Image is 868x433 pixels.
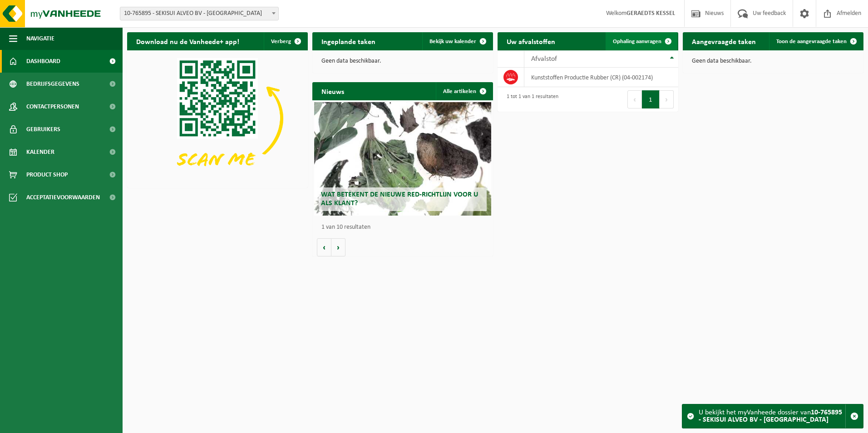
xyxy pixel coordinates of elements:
[26,141,54,163] span: Kalender
[312,82,353,100] h2: Nieuws
[436,82,492,100] a: Alle artikelen
[317,238,331,256] button: Vorige
[613,39,661,44] span: Ophaling aanvragen
[422,32,492,50] a: Bekijk uw kalender
[660,90,674,108] button: Next
[271,39,291,44] span: Verberg
[642,90,660,108] button: 1
[699,404,845,428] div: U bekijkt het myVanheede dossier van
[26,186,100,209] span: Acceptatievoorwaarden
[769,32,863,50] a: Toon de aangevraagde taken
[524,68,678,87] td: Kunststoffen Productie Rubber (CR) (04-002174)
[331,238,345,256] button: Volgende
[502,89,558,109] div: 1 tot 1 van 1 resultaten
[312,32,385,50] h2: Ingeplande taken
[127,50,308,186] img: Download de VHEPlus App
[314,102,491,216] a: Wat betekent de nieuwe RED-richtlijn voor u als klant?
[26,163,68,186] span: Product Shop
[498,32,564,50] h2: Uw afvalstoffen
[683,32,765,50] h2: Aangevraagde taken
[26,118,60,141] span: Gebruikers
[321,58,484,64] p: Geen data beschikbaar.
[264,32,307,50] button: Verberg
[699,409,842,423] strong: 10-765895 - SEKISUI ALVEO BV - [GEOGRAPHIC_DATA]
[321,191,478,207] span: Wat betekent de nieuwe RED-richtlijn voor u als klant?
[26,95,79,118] span: Contactpersonen
[692,58,854,64] p: Geen data beschikbaar.
[606,32,677,50] a: Ophaling aanvragen
[26,73,79,95] span: Bedrijfsgegevens
[26,50,60,73] span: Dashboard
[626,10,675,17] strong: GERAEDTS KESSEL
[26,27,54,50] span: Navigatie
[127,32,248,50] h2: Download nu de Vanheede+ app!
[627,90,642,108] button: Previous
[429,39,476,44] span: Bekijk uw kalender
[120,7,279,20] span: 10-765895 - SEKISUI ALVEO BV - roermond
[776,39,847,44] span: Toon de aangevraagde taken
[531,55,557,63] span: Afvalstof
[120,7,278,20] span: 10-765895 - SEKISUI ALVEO BV - roermond
[321,224,488,231] p: 1 van 10 resultaten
